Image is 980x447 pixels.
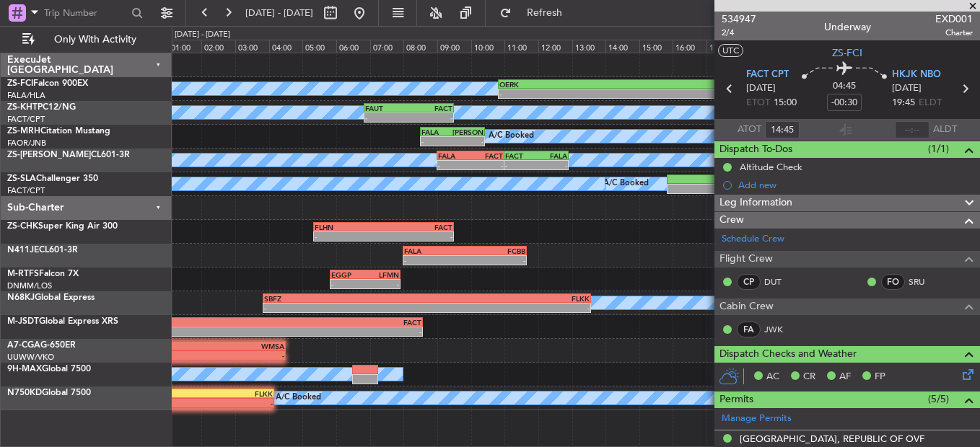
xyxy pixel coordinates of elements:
div: 15:00 [639,40,673,53]
div: CP [737,274,761,290]
span: 9H-MAX [7,365,42,373]
div: 04:00 [269,40,303,53]
span: HKJK NBO [892,68,941,82]
div: 10:00 [471,40,505,53]
span: AF [839,370,851,384]
div: [PERSON_NAME] [452,128,484,136]
div: FCBB [465,247,525,255]
div: - [141,327,281,336]
div: 01:00 [168,40,202,53]
div: - [438,161,471,169]
div: Underway [824,19,871,35]
a: M-JSDTGlobal Express XRS [7,317,118,326]
a: FAOR/JNB [7,138,46,149]
div: 13:00 [572,40,606,53]
span: FP [875,370,885,384]
div: LFMN [365,270,399,279]
span: Only With Activity [38,35,152,45]
a: JWK [764,323,797,336]
div: 12:00 [538,40,572,53]
a: FACT/CPT [7,185,45,196]
div: - [499,89,627,98]
a: N68KJGlobal Express [7,293,95,302]
a: A7-CGAG-650ER [7,341,76,350]
span: Dispatch To-Dos [719,141,792,158]
div: FO [881,274,905,290]
div: 02:00 [201,40,235,53]
a: FACT/CPT [7,114,45,125]
span: N750KD [7,389,42,397]
div: 14:00 [605,40,639,53]
div: FACT [383,223,452,231]
a: SRU [909,275,941,288]
span: N68KJ [7,293,35,302]
a: UUWW/VKO [7,352,54,363]
span: 534947 [722,12,756,27]
div: - [427,304,590,312]
div: - [505,161,536,169]
div: - [365,113,408,122]
div: 08:00 [403,40,437,53]
span: ZS-CHK [7,222,38,231]
div: FLKK [427,294,590,303]
span: ZS-[PERSON_NAME] [7,151,91,159]
div: Add new [738,179,973,191]
div: A/C Booked [276,387,321,409]
input: --:-- [895,121,929,138]
a: Manage Permits [722,412,792,426]
span: CR [803,370,815,384]
a: ZS-FCIFalcon 900EX [7,79,88,88]
span: Crew [719,212,744,229]
button: Refresh [493,1,579,25]
div: - [383,232,452,241]
div: - [264,304,427,312]
div: FACT [281,318,421,327]
div: - [471,161,503,169]
span: A7-CGA [7,341,40,350]
div: 06:00 [336,40,370,53]
span: Charter [935,27,973,39]
div: 05:00 [302,40,336,53]
div: FALA [536,151,567,160]
div: FALA [421,128,452,136]
div: - [536,161,567,169]
span: Refresh [515,8,575,18]
a: N411JECL601-3R [7,246,78,255]
div: - [117,399,273,407]
a: ZS-[PERSON_NAME]CL601-3R [7,151,130,159]
div: - [331,280,365,288]
a: ZS-SLAChallenger 350 [7,174,98,183]
span: Flight Crew [719,251,773,267]
div: FACT [408,104,452,112]
input: --:-- [765,121,800,138]
span: [DATE] - [DATE] [245,6,313,19]
span: 15:00 [774,96,797,110]
span: FACT CPT [746,68,789,82]
span: [DATE] [892,81,922,96]
span: ZS-KHT [7,103,38,112]
button: UTC [718,44,743,57]
div: - [281,327,421,336]
div: - [408,113,452,122]
div: 11:00 [504,40,538,53]
span: 04:45 [833,79,856,94]
span: Leg Information [719,195,792,211]
span: EXD001 [935,12,973,27]
div: FLHN [315,223,383,231]
span: (5/5) [928,391,949,407]
span: Permits [719,391,753,408]
div: FACT [471,151,503,160]
div: GVAC [141,318,281,327]
span: [DATE] [746,81,776,96]
div: - [404,256,465,265]
span: N411JE [7,246,39,255]
div: 07:00 [370,40,404,53]
div: 16:00 [673,40,706,53]
a: ZS-KHTPC12/NG [7,103,76,112]
div: A/C Booked [489,125,534,147]
div: - [315,232,383,241]
button: Only With Activity [16,28,157,51]
div: - [365,280,399,288]
span: AC [766,370,779,384]
span: Dispatch Checks and Weather [719,346,857,363]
